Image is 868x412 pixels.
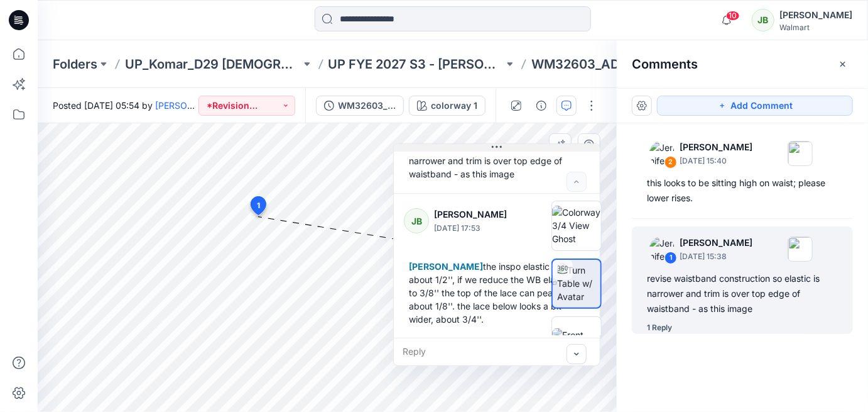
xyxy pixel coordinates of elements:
[434,207,517,222] p: [PERSON_NAME]
[665,252,677,264] div: 1
[752,9,774,31] div: JB
[316,96,404,116] button: WM32603_ADM_POINTELLE OPEN PANT_REV1
[552,206,601,245] img: Colorway 3/4 View Ghost
[680,235,752,250] p: [PERSON_NAME]
[328,55,504,73] a: UP FYE 2027 S3 - [PERSON_NAME] D29 [DEMOGRAPHIC_DATA] Sleepwear
[779,8,852,23] div: [PERSON_NAME]
[665,156,677,169] div: 2
[338,99,396,113] div: WM32603_ADM_POINTELLE OPEN PANT_REV1
[404,255,590,331] div: the inspo elastic is only about 1/2'', if we reduce the WB elastic/TB to 3/8'' the top of the lac...
[680,155,752,167] p: [DATE] 15:40
[726,11,740,21] span: 10
[53,99,198,112] span: Posted [DATE] 05:54 by
[404,208,429,233] div: JB
[155,100,227,111] a: [PERSON_NAME]
[647,321,672,334] div: 1 Reply
[409,261,483,272] span: [PERSON_NAME]
[394,338,600,365] div: Reply
[680,250,752,263] p: [DATE] 15:38
[632,57,698,72] h2: Comments
[647,175,838,206] div: this looks to be sitting high on waist; please lower rises.
[531,55,707,73] p: WM32603_ADM_POINTELLE OPEN PANT
[680,140,752,155] p: [PERSON_NAME]
[409,96,486,116] button: colorway 1
[434,222,517,235] p: [DATE] 17:53
[404,136,590,186] div: revise waistband construction so elastic is narrower and trim is over top edge of waistband - as ...
[649,141,675,166] img: Jennifer Yerkes
[431,99,477,113] div: colorway 1
[647,271,838,316] div: revise waistband construction so elastic is narrower and trim is over top edge of waistband - as ...
[125,55,301,73] a: UP_Komar_D29 [DEMOGRAPHIC_DATA] Sleep
[779,23,852,32] div: Walmart
[552,328,601,355] img: Front Ghost
[531,96,551,116] button: Details
[657,96,853,116] button: Add Comment
[257,200,260,211] span: 1
[53,55,97,73] a: Folders
[649,237,675,262] img: Jennifer Yerkes
[557,264,600,303] img: Turn Table w/ Avatar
